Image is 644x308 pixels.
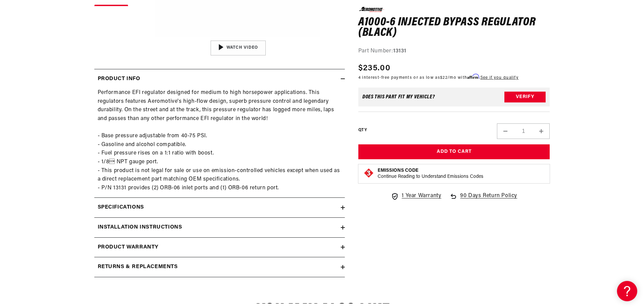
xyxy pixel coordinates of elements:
a: 90 Days Return Policy [449,192,517,207]
button: Verify [504,92,546,102]
span: $235.00 [358,62,390,74]
img: Emissions code [363,168,374,179]
span: $22 [440,76,448,80]
p: Continue Reading to Understand Emissions Codes [378,174,483,180]
h2: Specifications [98,203,144,212]
div: Part Number: [358,47,550,55]
h2: Returns & replacements [98,263,178,271]
span: 90 Days Return Policy [460,192,517,207]
summary: Installation Instructions [94,218,345,237]
div: Does This part fit My vehicle? [362,94,435,100]
strong: Emissions Code [378,168,419,173]
summary: Specifications [94,198,345,217]
summary: Product warranty [94,238,345,257]
h2: Product Info [98,75,140,84]
button: Emissions CodeContinue Reading to Understand Emissions Codes [378,168,483,180]
p: 4 interest-free payments or as low as /mo with . [358,74,519,81]
h1: A1000-6 Injected Bypass Regulator (black) [358,17,550,38]
summary: Product Info [94,69,345,89]
div: Performance EFI regulator designed for medium to high horsepower applications. This regulators fe... [94,89,345,192]
span: 1 Year Warranty [402,192,441,200]
a: See if you qualify - Learn more about Affirm Financing (opens in modal) [480,76,519,80]
summary: Returns & replacements [94,257,345,277]
button: Add to Cart [358,144,550,160]
label: QTY [358,127,367,133]
strong: 13131 [393,48,406,53]
span: Affirm [467,74,479,79]
h2: Product warranty [98,243,159,252]
h2: Installation Instructions [98,223,182,232]
a: 1 Year Warranty [391,192,441,200]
